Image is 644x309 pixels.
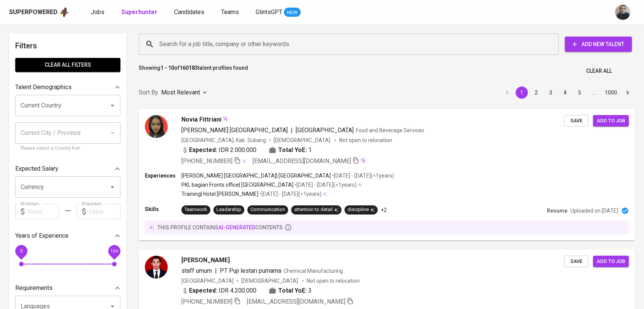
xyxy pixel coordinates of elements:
p: Years of Experience [15,231,69,240]
a: Superhunter [121,8,159,17]
button: Clear All [583,64,615,78]
button: Save [564,256,588,267]
b: Expected: [189,286,217,295]
div: [GEOGRAPHIC_DATA] [181,277,234,285]
span: 1 [308,146,312,155]
button: Open [107,100,118,111]
p: Experiences [145,172,181,179]
span: Add to job [597,117,625,125]
b: Superhunter [121,8,157,16]
span: PT Puji lestari purnama [220,267,281,274]
div: [GEOGRAPHIC_DATA], Kab. Subang [181,136,266,144]
p: Skills [145,205,181,213]
p: Resume [547,207,567,215]
div: attention to detail [294,206,338,213]
span: [DEMOGRAPHIC_DATA] [274,136,332,144]
span: Food and Beverage Services [356,127,424,133]
img: rani.kulsum@glints.com [615,5,630,20]
span: Clear All [586,66,612,76]
div: IDR 4.200.000 [181,286,256,295]
div: Talent Demographics [15,80,120,95]
input: Value [89,204,120,219]
button: Save [564,115,588,127]
span: [PHONE_NUMBER] [181,157,232,165]
button: page 1 [516,86,528,99]
div: Requirements [15,280,120,296]
h6: Filters [15,40,120,52]
span: staff umum [181,267,212,274]
p: PKL bagian Fronts office | [GEOGRAPHIC_DATA] [181,181,293,189]
a: Jobs [91,8,106,17]
span: [EMAIL_ADDRESS][DOMAIN_NAME] [247,298,345,305]
p: Expected Salary [15,164,58,173]
div: IDR 2.000.000 [181,146,256,155]
p: Not open to relocation [307,277,360,285]
b: 1 - 10 [160,65,174,71]
button: Go to page 1000 [602,86,619,99]
a: Novia Fittriani[PERSON_NAME] [GEOGRAPHIC_DATA]|[GEOGRAPHIC_DATA]Food and Beverage Services[GEOGRA... [139,109,635,240]
p: • [DATE] - [DATE] ( <1 years ) [331,172,394,179]
span: AI-generated [218,224,255,231]
input: Value [27,204,59,219]
span: Add New Talent [571,40,626,49]
span: Save [568,117,585,125]
img: magic_wand.svg [222,116,228,122]
b: Expected: [189,146,217,155]
div: Communication [250,206,285,213]
img: magic_wand.svg [360,157,366,163]
span: Candidates [174,8,204,16]
span: Save [568,257,585,266]
span: Clear All filters [21,60,114,70]
p: Most Relevant [161,88,200,97]
span: [GEOGRAPHIC_DATA] [296,126,354,134]
p: Sort By [139,88,158,97]
div: Years of Experience [15,228,120,243]
span: Teams [221,8,239,16]
p: +2 [381,206,387,214]
span: NEW [284,9,301,16]
button: Add New Talent [565,37,632,52]
button: Go to page 3 [545,86,557,99]
span: 0 [20,248,22,254]
span: | [215,266,217,275]
span: [PERSON_NAME] [181,256,230,265]
span: Novia Fittriani [181,115,221,124]
div: Most Relevant [161,86,209,100]
span: | [291,126,293,135]
p: Showing of talent profiles found [139,64,248,78]
p: • [DATE] - [DATE] ( <1 years ) [258,190,322,198]
button: Add to job [593,256,629,267]
div: discipline [348,206,375,213]
span: 3 [308,286,312,295]
div: Expected Salary [15,161,120,176]
b: Total YoE: [278,146,307,155]
a: Teams [221,8,240,17]
span: Chemical Manufacturing [284,268,343,274]
b: 160183 [179,65,198,71]
p: Please select a Country first [21,145,115,152]
p: [PERSON_NAME] [GEOGRAPHIC_DATA] | [GEOGRAPHIC_DATA] [181,172,331,179]
button: Clear All filters [15,58,120,72]
a: Superpoweredapp logo [9,6,69,18]
a: Candidates [174,8,206,17]
span: [EMAIL_ADDRESS][DOMAIN_NAME] [253,157,351,165]
p: Training | Hotel [PERSON_NAME] [181,190,258,198]
span: [PHONE_NUMBER] [181,298,232,305]
div: … [588,89,600,96]
span: GlintsGPT [256,8,282,16]
a: GlintsGPT NEW [256,8,301,17]
span: 10+ [110,248,118,254]
p: Talent Demographics [15,83,72,92]
span: Add to job [597,257,625,266]
button: Go to page 2 [530,86,542,99]
div: Superpowered [9,8,58,17]
button: Go to next page [622,86,634,99]
b: Total YoE: [278,286,307,295]
button: Go to page 4 [559,86,571,99]
p: • [DATE] - [DATE] ( <1 years ) [293,181,357,189]
p: this profile contains contents [157,224,283,231]
div: Leadership [216,206,241,213]
span: [PERSON_NAME] [GEOGRAPHIC_DATA] [181,126,288,134]
p: Uploaded on [DATE] [570,207,618,215]
p: Not open to relocation [339,136,392,144]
